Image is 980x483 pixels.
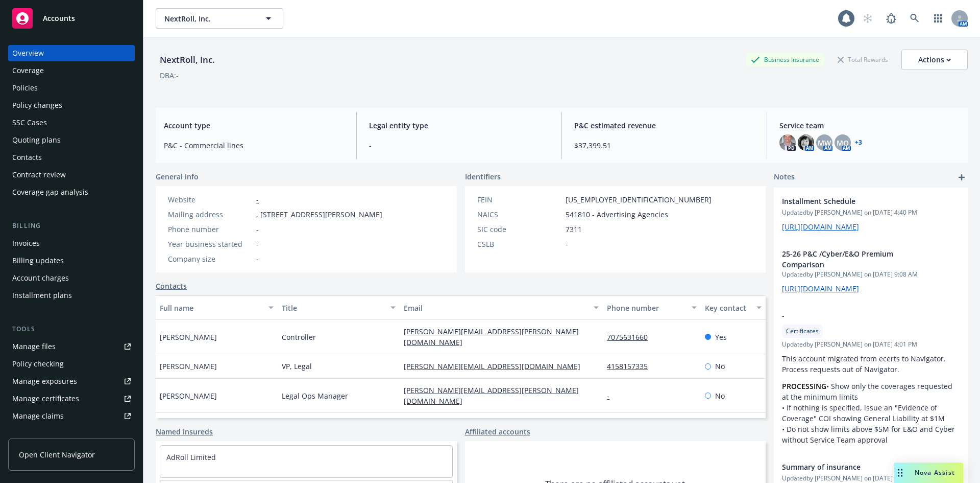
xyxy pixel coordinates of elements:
div: CSLB [477,239,561,249]
div: Key contact [705,303,750,313]
div: Policies [12,80,38,96]
button: Title [278,295,400,320]
div: Total Rewards [832,53,893,66]
a: Manage BORs [8,425,135,442]
a: Policies [8,80,135,96]
a: Policy changes [8,97,135,113]
div: Coverage gap analysis [12,184,88,200]
div: Tools [8,324,135,334]
div: Coverage [12,62,44,79]
div: Manage BORs [12,425,60,442]
span: Installment Schedule [782,196,933,206]
div: Invoices [12,235,40,251]
div: FEIN [477,194,561,205]
a: Manage claims [8,408,135,424]
a: Quoting plans [8,132,135,148]
button: Key contact [701,295,766,320]
span: Updated by [PERSON_NAME] on [DATE] 4:40 PM [782,208,960,217]
span: [PERSON_NAME] [160,332,217,342]
a: Start snowing [857,8,878,29]
a: Contract review [8,167,135,183]
span: Certificates [786,327,819,336]
span: P&C estimated revenue [574,120,754,131]
div: Drag to move [894,463,906,483]
span: MQ [837,137,849,148]
a: - [256,195,259,204]
a: Manage certificates [8,390,135,407]
div: Year business started [168,239,252,249]
a: Switch app [928,8,948,29]
div: Mailing address [168,209,252,220]
span: Controller [282,332,316,342]
img: photo [779,134,796,151]
span: - [369,140,549,151]
button: Actions [901,50,968,70]
div: Billing updates [12,252,64,269]
p: This account migrated from ecerts to Navigator. Process requests out of Navigator. [782,353,960,375]
div: Company size [168,254,252,264]
div: Policy checking [12,356,64,372]
a: AdRoll Limited [166,452,216,462]
div: Billing [8,221,135,231]
span: Yes [715,332,727,342]
a: Invoices [8,235,135,251]
span: MW [818,137,831,148]
a: +3 [855,140,862,146]
span: - [782,310,933,321]
div: NAICS [477,209,561,220]
a: [PERSON_NAME][EMAIL_ADDRESS][PERSON_NAME][DOMAIN_NAME] [404,327,579,347]
button: Nova Assist [894,463,963,483]
span: - [256,239,259,249]
a: Billing updates [8,252,135,269]
a: Account charges [8,270,135,286]
a: Coverage [8,62,135,79]
a: Manage exposures [8,373,135,389]
div: Account charges [12,270,69,286]
button: Phone number [603,295,700,320]
div: DBA: - [160,70,179,81]
a: Manage files [8,338,135,355]
a: Overview [8,45,135,61]
a: - [607,391,618,401]
span: Service team [779,120,960,131]
div: Phone number [607,303,685,313]
span: $37,399.51 [574,140,754,151]
span: Identifiers [465,171,501,182]
span: [PERSON_NAME] [160,361,217,372]
span: Updated by [PERSON_NAME] on [DATE] 9:08 AM [782,270,960,279]
div: Business Insurance [746,53,824,66]
div: Overview [12,45,44,61]
div: Full name [160,303,262,313]
div: Installment ScheduleUpdatedby [PERSON_NAME] on [DATE] 4:40 PM[URL][DOMAIN_NAME] [774,188,968,240]
a: Contacts [156,281,187,291]
button: NextRoll, Inc. [156,8,283,29]
div: SSC Cases [12,114,47,131]
a: [URL][DOMAIN_NAME] [782,284,859,293]
span: No [715,390,725,401]
span: General info [156,171,199,182]
span: Nova Assist [915,468,955,477]
button: Email [400,295,603,320]
div: Policy changes [12,97,62,113]
span: Legal Ops Manager [282,390,348,401]
span: Updated by [PERSON_NAME] on [DATE] 3:19 PM [782,474,960,483]
a: Contacts [8,149,135,166]
a: 4158157335 [607,361,656,371]
div: Manage exposures [12,373,77,389]
a: 7075631660 [607,332,656,342]
span: Notes [774,171,795,183]
span: P&C - Commercial lines [164,140,344,151]
div: 25-26 P&C /Cyber/E&O Premium ComparisonUpdatedby [PERSON_NAME] on [DATE] 9:08 AM[URL][DOMAIN_NAME] [774,240,968,302]
a: Coverage gap analysis [8,184,135,200]
a: Affiliated accounts [465,426,530,437]
div: -CertificatesUpdatedby [PERSON_NAME] on [DATE] 4:01 PMThis account migrated from ecerts to Naviga... [774,302,968,453]
span: - [566,239,568,249]
a: SSC Cases [8,114,135,131]
div: Title [282,303,384,313]
div: Actions [918,50,951,70]
span: Accounts [43,14,75,22]
span: 25-26 P&C /Cyber/E&O Premium Comparison [782,248,933,270]
a: [PERSON_NAME][EMAIL_ADDRESS][PERSON_NAME][DOMAIN_NAME] [404,385,579,406]
img: photo [798,134,814,151]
